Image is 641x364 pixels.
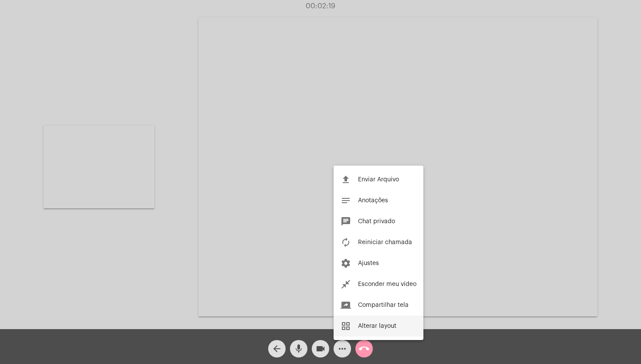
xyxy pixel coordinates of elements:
mat-icon: file_upload [341,174,351,185]
mat-icon: close_fullscreen [341,279,351,289]
mat-icon: settings [341,258,351,269]
mat-icon: chat [341,216,351,227]
mat-icon: screen_share [341,300,351,310]
span: Reiniciar chamada [358,239,412,245]
span: Ajustes [358,260,379,266]
span: Chat privado [358,218,395,225]
mat-icon: grid_view [341,321,351,331]
span: Anotações [358,197,388,204]
span: Compartilhar tela [358,302,409,308]
span: Alterar layout [358,323,396,329]
span: Esconder meu vídeo [358,281,416,287]
span: Enviar Arquivo [358,177,399,183]
mat-icon: notes [341,195,351,206]
mat-icon: autorenew [341,237,351,248]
